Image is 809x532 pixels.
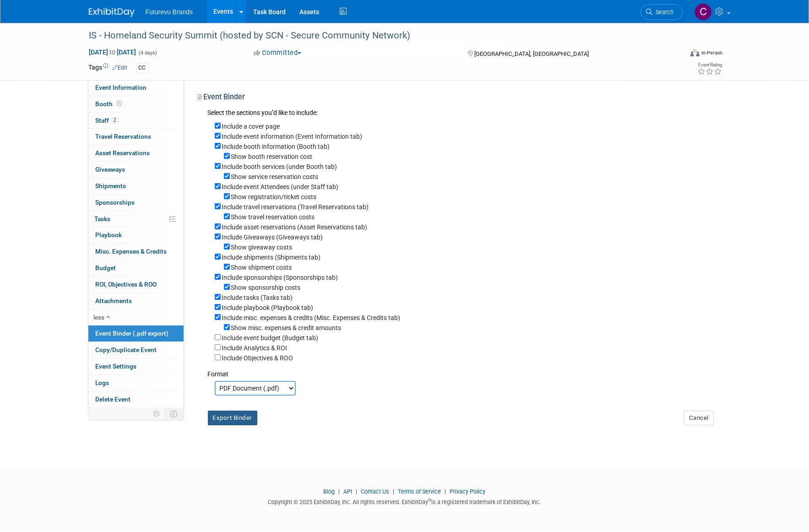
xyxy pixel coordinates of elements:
label: Include event information (Event Information tab) [222,133,363,140]
label: Show misc. expenses & credit amounts [231,324,342,331]
span: Futurevu Brands [146,8,193,16]
span: Playbook [96,231,122,239]
label: Include playbook (Playbook tab) [222,304,314,311]
button: Export Binder [208,411,258,425]
a: Privacy Policy [450,488,486,495]
img: Format-Inperson.png [690,49,700,56]
span: Giveaways [96,166,125,173]
span: Event Information [96,84,147,91]
span: | [443,488,449,495]
span: | [337,488,342,495]
td: Toggle Event Tabs [165,408,184,420]
label: Include a cover page [222,123,280,130]
span: Asset Reservations [96,149,150,157]
label: Include booth services (under Booth tab) [222,163,337,170]
span: 2 [112,117,119,124]
td: Tags [89,63,128,73]
a: Sponsorships [88,195,184,211]
sup: ® [429,498,432,503]
a: Edit [113,65,128,71]
div: Event Binder [198,92,714,105]
span: less [94,314,105,321]
a: Blog [324,488,335,495]
td: Personalize Event Tab Strip [149,408,165,420]
label: Include event Attendees (under Staff tab) [222,183,339,190]
span: Travel Reservations [96,133,152,140]
span: Budget [96,264,116,271]
label: Include shipments (Shipments tab) [222,254,321,261]
label: Show shipment costs [231,264,292,271]
span: ROI, Objectives & ROO [96,281,157,288]
a: Misc. Expenses & Credits [88,244,184,260]
span: Booth not reserved yet [115,100,124,107]
span: Tasks [95,215,111,223]
div: IS - Homeland Security Summit (hosted by SCN - Secure Community Network) [86,27,669,44]
a: Search [641,4,683,20]
a: Booth [88,96,184,112]
span: Search [653,9,674,16]
span: Delete Event [96,396,131,403]
a: Contact Us [361,488,390,495]
a: Event Settings [88,358,184,375]
label: Include sponsorships (Sponsorships tab) [222,274,338,281]
a: API [344,488,353,495]
span: Shipments [96,182,126,190]
a: Terms of Service [398,488,441,495]
label: Include asset reservations (Asset Reservations tab) [222,223,368,231]
label: Include travel reservations (Travel Reservations tab) [222,203,369,211]
span: Booth [96,100,124,108]
span: to [109,49,117,56]
a: less [88,309,184,326]
a: Delete Event [88,391,184,407]
a: Travel Reservations [88,129,184,145]
span: Misc. Expenses & Credits [96,248,167,255]
span: | [354,488,360,495]
div: Format [208,363,714,379]
div: Event Format [629,48,723,61]
a: Asset Reservations [88,145,184,161]
a: Giveaways [88,162,184,178]
a: Budget [88,260,184,276]
a: Shipments [88,178,184,194]
a: Playbook [88,227,184,243]
a: Copy/Duplicate Event [88,342,184,358]
span: Event Settings [96,363,137,370]
a: Attachments [88,293,184,309]
span: Logs [96,379,109,386]
label: Include Giveaways (Giveaways tab) [222,233,323,241]
button: Committed [250,48,305,58]
span: Attachments [96,297,132,304]
label: Include Objectives & ROO [222,354,293,362]
a: Logs [88,375,184,391]
a: Tasks [88,211,184,227]
span: | [391,488,397,495]
span: Event Binder (.pdf export) [96,330,169,337]
div: In-Person [701,49,722,56]
span: Sponsorships [96,199,135,206]
a: Staff2 [88,113,184,129]
label: Show travel reservation costs [231,213,315,221]
label: Show giveaway costs [231,244,293,251]
span: (4 days) [138,50,157,56]
span: Staff [96,117,119,124]
span: [DATE] [DATE] [89,48,137,56]
label: Include event budget (Budget tab) [222,334,319,342]
span: [GEOGRAPHIC_DATA], [GEOGRAPHIC_DATA] [474,50,589,57]
a: Event Information [88,80,184,96]
label: Include misc. expenses & credits (Misc. Expenses & Credits tab) [222,314,401,321]
img: CHERYL CLOWES [695,3,712,21]
label: Show registration/ticket costs [231,193,317,201]
label: Show sponsorship costs [231,284,301,291]
label: Show service reservation costs [231,173,319,180]
label: Include booth information (Booth tab) [222,143,330,150]
img: ExhibitDay [89,8,135,17]
a: ROI, Objectives & ROO [88,277,184,293]
span: Copy/Duplicate Event [96,346,157,353]
div: Select the sections you''d like to include: [208,108,714,119]
label: Include tasks (Tasks tab) [222,294,293,301]
button: Cancel [684,411,714,425]
label: Show booth reservation cost [231,153,313,160]
div: Event Rating [697,63,722,67]
div: CC [136,63,149,73]
a: Event Binder (.pdf export) [88,326,184,342]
